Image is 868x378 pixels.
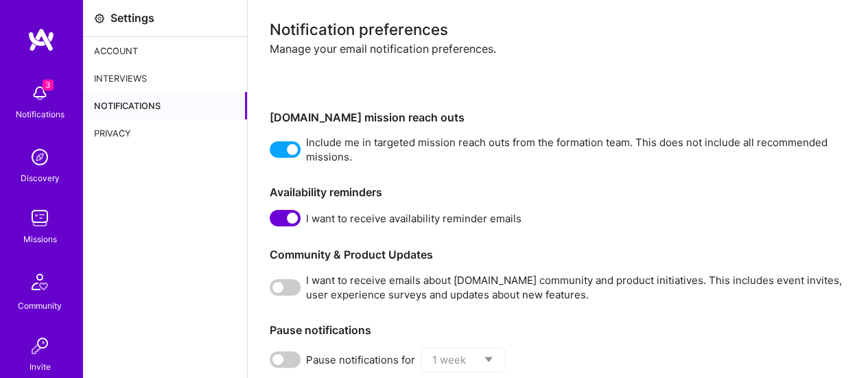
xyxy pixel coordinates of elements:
[306,135,846,164] span: Include me in targeted mission reach outs from the formation team. This does not include all reco...
[306,273,846,302] span: I want to receive emails about [DOMAIN_NAME] community and product initiatives. This includes eve...
[83,64,247,92] div: Interviews
[270,111,846,124] h3: [DOMAIN_NAME] mission reach outs
[306,353,415,367] span: Pause notifications for
[306,211,521,226] span: I want to receive availability reminder emails
[94,13,105,24] i: icon Settings
[16,107,64,121] div: Notifications
[43,80,54,91] span: 3
[30,359,51,374] div: Invite
[26,80,54,107] img: bell
[83,119,247,147] div: Privacy
[23,232,57,246] div: Missions
[26,332,54,359] img: Invite
[18,298,62,313] div: Community
[110,11,154,25] div: Settings
[21,171,60,185] div: Discovery
[270,248,846,261] h3: Community & Product Updates
[83,92,247,119] div: Notifications
[270,324,846,337] h3: Pause notifications
[23,265,56,298] img: Community
[270,186,846,199] h3: Availability reminders
[27,27,55,52] img: logo
[270,22,846,36] div: Notification preferences
[26,204,54,232] img: teamwork
[83,37,247,64] div: Account
[270,42,846,100] div: Manage your email notification preferences.
[26,143,54,171] img: discovery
